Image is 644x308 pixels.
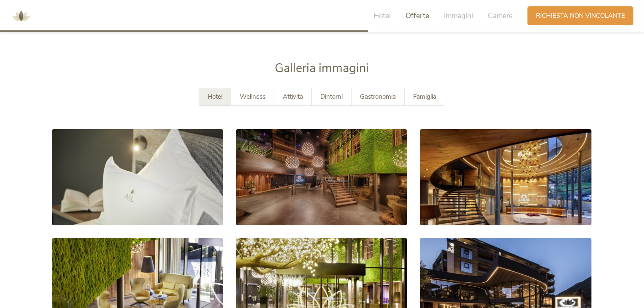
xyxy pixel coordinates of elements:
img: AMONTI & LUNARIS Wellnessresort [8,3,34,29]
span: Dintorni [320,92,343,101]
span: Immagini [444,11,473,21]
span: Hotel [208,92,222,101]
a: AMONTI & LUNARIS Wellnessresort [8,13,34,19]
span: Wellness [240,92,265,101]
span: Gastronomia [360,92,396,101]
span: Camere [488,11,513,21]
span: Attività [283,92,303,101]
span: Galleria immagini [275,60,369,76]
span: Famiglia [413,92,436,101]
span: Offerte [406,11,429,21]
span: Hotel [373,11,391,21]
span: Richiesta non vincolante [536,11,625,20]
